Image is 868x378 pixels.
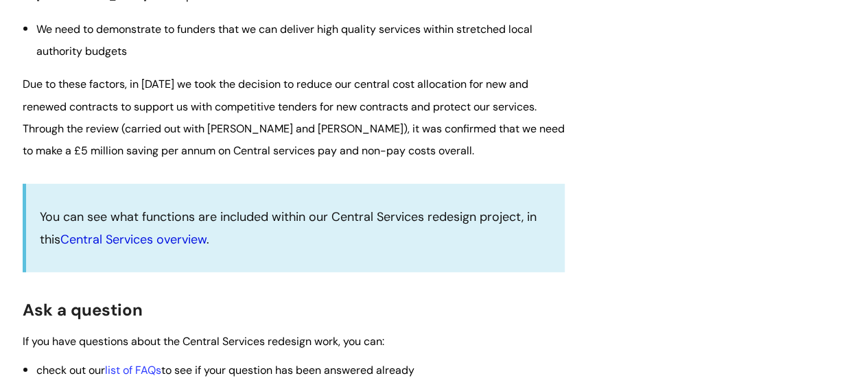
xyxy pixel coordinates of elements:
a: Central Services overview [60,231,207,248]
p: You can see what functions are included within our Central Services redesign project, in this . [40,206,551,250]
span: Through the review (carried out with [PERSON_NAME] and [PERSON_NAME]), it was confirmed that we n... [23,121,565,158]
span: Due to these factors, in [DATE] we took the decision to reduce our central cost allocation for ne... [23,77,537,113]
span: check out our to see if your question has been answered already [36,363,414,377]
span: We need to demonstrate to funders that we can deliver high quality services within stretched loca... [36,22,532,58]
span: Ask a question [23,299,143,320]
a: list of FAQs [105,363,161,377]
span: If you have questions about the Central Services redesign work, you can: [23,334,384,349]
